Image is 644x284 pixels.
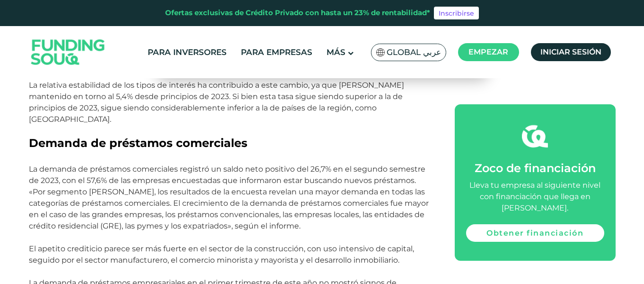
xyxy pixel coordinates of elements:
[434,7,479,20] a: Inscribirse
[165,8,430,17] font: Ofertas exclusivas de Crédito Privado con hasta un 23% de rentabilidad*
[29,136,247,150] font: Demanda de préstamos comerciales
[540,47,601,56] font: Iniciar sesión
[238,45,315,60] a: Para empresas
[522,123,548,149] img: fsicon
[469,181,600,212] font: Lleva tu empresa al siguiente nivel con financiación que llega en [PERSON_NAME].
[29,244,414,265] font: El apetito crediticio parece ser más fuerte en el sector de la construcción, con uso intensivo de...
[241,47,312,57] font: Para empresas
[466,224,604,242] a: Obtener financiación
[29,81,404,124] font: La relativa estabilidad de los tipos de interés ha contribuido a este cambio, ya que [PERSON_NAME...
[468,47,508,56] font: Empezar
[387,47,441,57] font: Global عربي
[326,47,345,57] font: Más
[148,47,227,57] font: Para inversores
[531,43,611,61] a: Iniciar sesión
[439,9,474,18] font: Inscribirse
[376,48,385,56] img: Bandera de Sudáfrica
[22,28,115,76] img: Logo
[475,161,596,175] font: Zoco de financiación
[486,229,583,238] font: Obtener financiación
[29,165,429,230] font: La demanda de préstamos comerciales registró un saldo neto positivo del 26,7% en el segundo semes...
[145,45,229,60] a: Para inversores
